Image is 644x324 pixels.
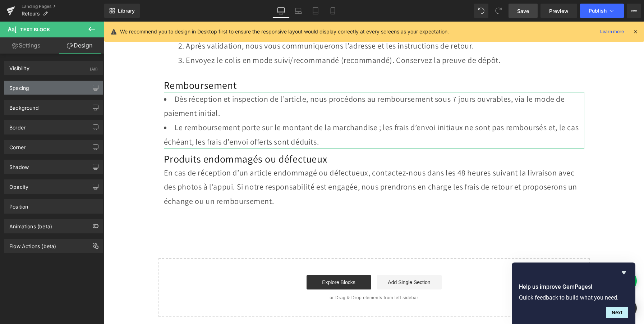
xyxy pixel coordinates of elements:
div: Position [9,200,28,210]
span: Library [118,8,135,14]
h2: Help us improve GemPages! [519,283,628,291]
a: Explore Blocks [203,254,267,268]
div: Spacing [9,81,29,91]
a: Add Single Section [273,254,338,268]
a: Tablet [307,4,324,18]
p: or Drag & Drop elements from left sidebar [66,274,474,279]
p: Quick feedback to build what you need. [519,294,628,301]
div: Border [9,120,26,131]
div: Corner [9,140,26,150]
a: Learn more [597,27,627,36]
h2: Produits endommagés ou défectueux [60,131,480,144]
a: Desktop [272,4,290,18]
a: Preview [540,4,577,18]
div: Opacity [9,180,28,190]
p: We recommend you to design in Desktop first to ensure the responsive layout would display correct... [120,28,449,36]
h2: Remboursement [60,57,480,70]
a: Design [54,37,106,54]
button: Redo [491,4,506,18]
button: Undo [474,4,488,18]
span: Save [517,7,529,15]
a: Laptop [290,4,307,18]
span: Publish [589,8,607,14]
li: Le remboursement porte sur le montant de la marchandise ; les frais d’envoi initiaux ne sont pas ... [60,99,480,127]
li: Dès réception et inspection de l’article, nous procédons au remboursement sous 7 jours ouvrables,... [60,70,480,99]
div: Animations (beta) [9,219,52,229]
div: Shadow [9,160,29,170]
div: (All) [90,61,98,73]
a: New Library [104,4,140,18]
li: Envoyez le colis en mode suivi/recommandé (recommandé). Conservez la preuve de dépôt. [74,32,480,46]
span: Text Block [20,27,50,32]
a: Landing Pages [22,4,104,9]
button: Hide survey [620,268,628,277]
li: Après validation, nous vous communiquerons l’adresse et les instructions de retour. [74,17,480,32]
span: Preview [549,7,569,15]
button: Publish [580,4,624,18]
a: Mobile [324,4,341,18]
div: Help us improve GemPages! [519,268,628,318]
button: Next question [606,307,628,318]
div: Flow Actions (beta) [9,239,56,249]
div: Background [9,101,39,111]
div: Visibility [9,61,29,71]
button: More [627,4,641,18]
span: Retours [22,11,40,17]
div: En cas de réception d’un article endommagé ou défectueux, contactez-nous dans les 48 heures suiva... [60,144,480,187]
